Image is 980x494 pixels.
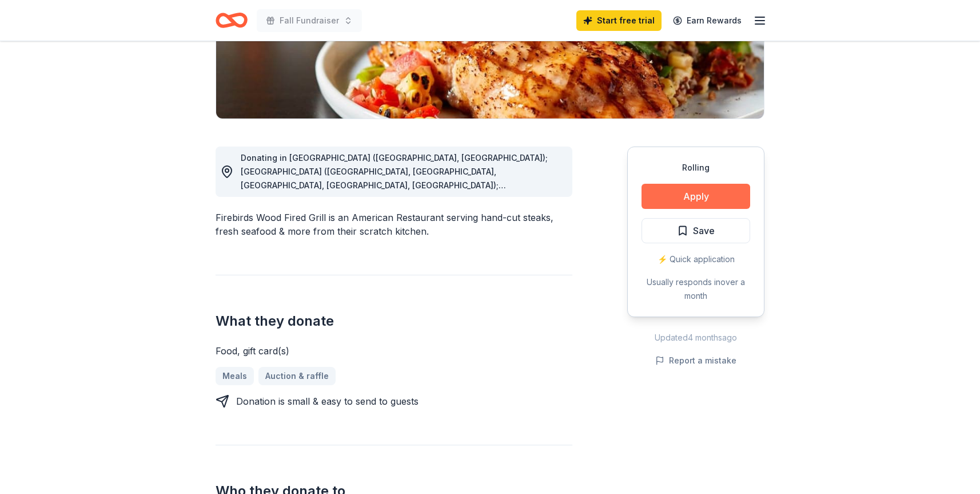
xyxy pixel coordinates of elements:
div: Donation is small & easy to send to guests [236,394,419,408]
a: Start free trial [576,10,662,31]
a: Home [216,7,248,34]
div: Usually responds in over a month [642,275,750,303]
div: ⚡️ Quick application [642,252,750,266]
a: Meals [216,367,254,385]
button: Fall Fundraiser [257,9,362,32]
button: Apply [642,184,750,209]
span: Save [693,223,715,238]
div: Firebirds Wood Fired Grill is an American Restaurant serving hand-cut steaks, fresh seafood & mor... [216,211,572,238]
span: Fall Fundraiser [280,14,339,27]
button: Report a mistake [655,354,736,367]
div: Rolling [642,161,750,175]
a: Auction & raffle [258,367,336,385]
h2: What they donate [216,312,572,330]
a: Earn Rewards [666,10,748,31]
div: Food, gift card(s) [216,344,572,358]
button: Save [642,218,750,243]
div: Updated 4 months ago [627,331,764,345]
